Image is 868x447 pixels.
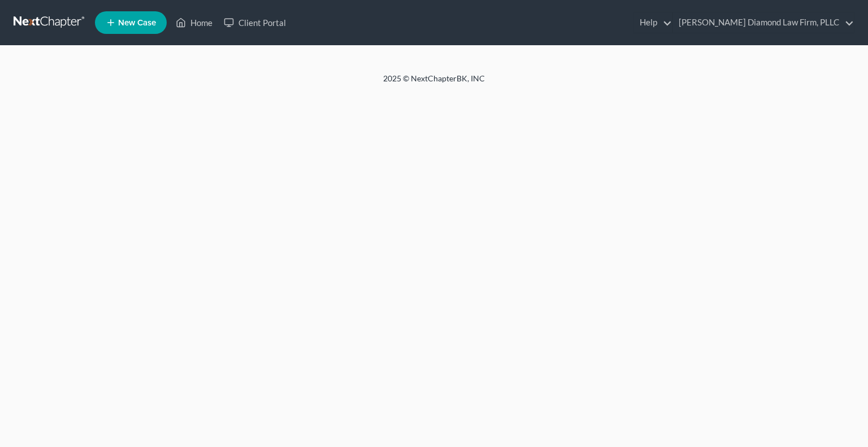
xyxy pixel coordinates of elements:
[95,11,167,34] new-legal-case-button: New Case
[218,12,292,33] a: Client Portal
[673,12,854,33] a: [PERSON_NAME] Diamond Law Firm, PLLC
[634,12,672,33] a: Help
[112,73,756,93] div: 2025 © NextChapterBK, INC
[170,12,218,33] a: Home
